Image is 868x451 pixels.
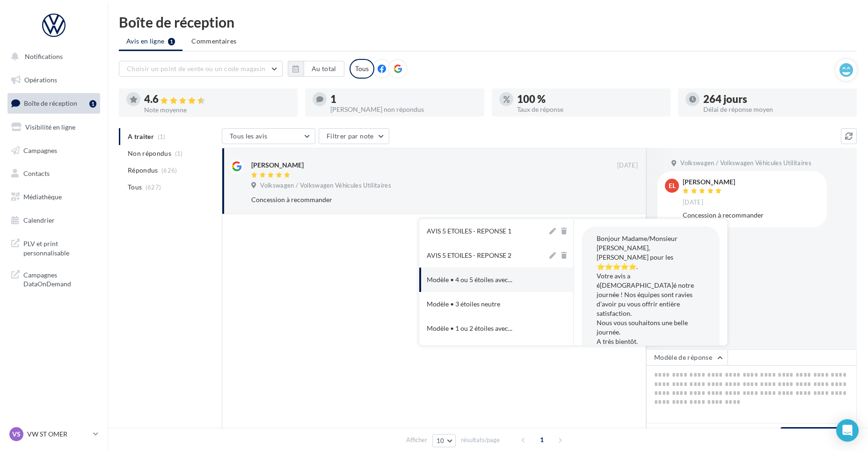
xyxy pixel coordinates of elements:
span: [DATE] [683,198,703,207]
div: AVIS 5 ETOILES - REPONSE 2 [427,251,511,260]
span: Afficher [406,436,427,444]
div: 1 [89,100,96,108]
span: Visibilité en ligne [25,123,75,131]
div: [PERSON_NAME] [683,179,735,185]
span: Choisir un point de vente ou un code magasin [127,65,265,73]
button: Au total [288,61,344,77]
div: Open Intercom Messenger [836,419,859,442]
button: Filtrer par note [319,128,389,144]
span: Calendrier [23,216,55,224]
button: Modèle • 4 ou 5 étoiles avec... [419,268,547,292]
div: [PERSON_NAME] non répondus [330,106,476,113]
span: Campagnes DataOnDemand [23,269,96,289]
span: (627) [146,183,161,191]
button: Modèle • 1 ou 2 étoiles avec... [419,316,547,341]
a: PLV et print personnalisable [6,233,102,261]
a: Opérations [6,70,102,90]
div: 1 [330,94,476,104]
div: Concession à recommander [683,211,819,220]
a: Campagnes [6,141,102,160]
div: Taux de réponse [517,106,663,113]
span: Volkswagen / Volkswagen Véhicules Utilitaires [680,159,811,167]
span: Modèle • 4 ou 5 étoiles avec... [427,275,512,284]
span: Tous [128,182,142,192]
span: Tous les avis [230,132,268,140]
a: Campagnes DataOnDemand [6,265,102,292]
button: AVIS 5 ETOILES - REPONSE 2 [419,243,547,268]
span: Répondus [128,166,158,175]
div: [PERSON_NAME] [251,160,304,170]
span: (1) [175,150,183,157]
span: 10 [437,437,445,444]
a: VS VW ST OMER [7,425,100,443]
a: Contacts [6,164,102,183]
div: Boîte de réception [119,15,857,29]
span: Non répondus [128,149,171,158]
p: VW ST OMER [27,429,89,439]
div: AVIS 5 ETOILES - REPONSE 1 [427,226,511,236]
span: Médiathèque [23,193,62,201]
div: Délai de réponse moyen [703,106,849,113]
button: Choisir un point de vente ou un code magasin [119,61,283,77]
a: Médiathèque [6,187,102,207]
span: Modèle • 1 ou 2 étoiles avec... [427,324,512,333]
div: 264 jours [703,94,849,104]
span: résultats/page [461,436,500,444]
button: Notifications [6,47,98,66]
span: Opérations [24,76,57,84]
button: Poster ma réponse [780,427,853,443]
span: Commentaires [191,36,236,46]
div: 4.6 [144,94,290,105]
div: Tous [350,59,374,79]
a: Boîte de réception1 [6,93,102,113]
div: Concession à recommander [251,195,577,204]
span: 1 [534,432,549,447]
span: Campagnes [23,146,57,154]
span: Volkswagen / Volkswagen Véhicules Utilitaires [260,182,391,190]
span: EL [669,181,676,190]
div: 100 % [517,94,663,104]
div: Note moyenne [144,107,290,113]
button: AVIS 5 ETOILES - REPONSE 1 [419,219,547,243]
div: Modèle • 3 étoiles neutre [427,299,500,309]
span: VS [12,429,21,439]
span: Contacts [23,169,50,177]
span: Notifications [25,52,63,60]
a: Visibilité en ligne [6,117,102,137]
button: 10 [432,434,456,447]
button: Modèle • 3 étoiles neutre [419,292,547,316]
span: [DATE] [617,161,638,170]
button: Tous les avis [222,128,315,144]
span: Boîte de réception [24,99,77,107]
span: Bonjour Madame/Monsieur [PERSON_NAME], [PERSON_NAME] pour les ⭐⭐⭐⭐⭐. Votre avis a é[DEMOGRAPHIC_D... [597,234,694,355]
button: Modèle de réponse [646,349,728,365]
span: (626) [161,167,177,174]
a: Calendrier [6,211,102,230]
button: Au total [304,61,344,77]
span: PLV et print personnalisable [23,237,96,257]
